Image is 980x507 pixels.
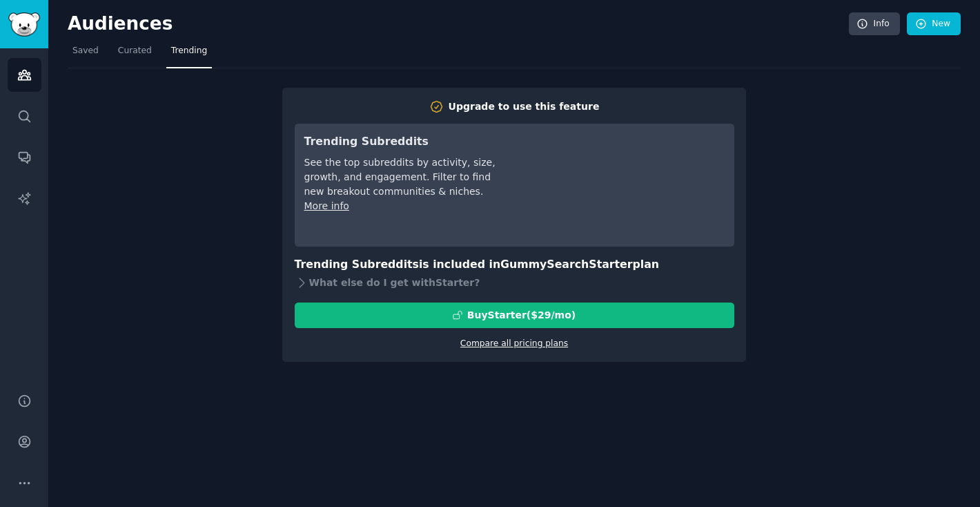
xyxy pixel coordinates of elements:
[304,133,498,151] h3: Trending Subreddits
[118,45,152,57] span: Curated
[72,45,99,57] span: Saved
[8,12,40,37] img: GummySearch logo
[467,308,576,323] div: Buy Starter ($ 29 /mo )
[68,13,849,35] h2: Audiences
[295,274,734,293] div: What else do I get with Starter ?
[295,303,734,328] button: BuyStarter($29/mo)
[518,133,725,237] iframe: YouTube video player
[849,12,900,36] a: Info
[460,338,568,348] a: Compare all pricing plans
[449,99,600,114] div: Upgrade to use this feature
[166,40,212,68] a: Trending
[500,258,632,271] span: GummySearch Starter
[907,12,961,36] a: New
[113,40,157,68] a: Curated
[68,40,104,68] a: Saved
[304,200,349,211] a: More info
[304,155,498,199] div: See the top subreddits by activity, size, growth, and engagement. Filter to find new breakout com...
[295,256,734,274] h3: Trending Subreddits is included in plan
[171,45,207,57] span: Trending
